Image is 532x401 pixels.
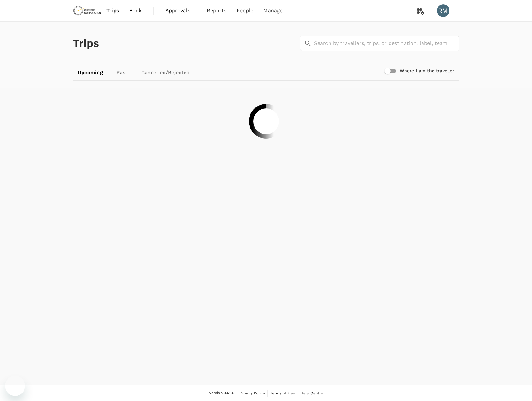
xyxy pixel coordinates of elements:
span: Reports [207,7,227,14]
span: Approvals [165,7,197,14]
span: Book [129,7,142,14]
a: Cancelled/Rejected [136,65,195,80]
iframe: Button to launch messaging window [5,376,25,396]
img: Chrysos Corporation [73,4,102,18]
div: RM [437,4,449,17]
span: People [237,7,254,14]
span: Privacy Policy [239,391,265,395]
span: Trips [106,7,119,14]
a: Terms of Use [270,390,295,397]
h6: Where I am the traveller [400,68,454,74]
span: Version 3.51.5 [209,390,234,396]
a: Past [108,65,136,80]
span: Manage [263,7,282,14]
span: Terms of Use [270,391,295,395]
a: Upcoming [73,65,108,80]
a: Help Centre [300,390,323,397]
input: Search by travellers, trips, or destination, label, team [314,36,459,51]
h1: Trips [73,22,99,65]
a: Privacy Policy [239,390,265,397]
span: Help Centre [300,391,323,395]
